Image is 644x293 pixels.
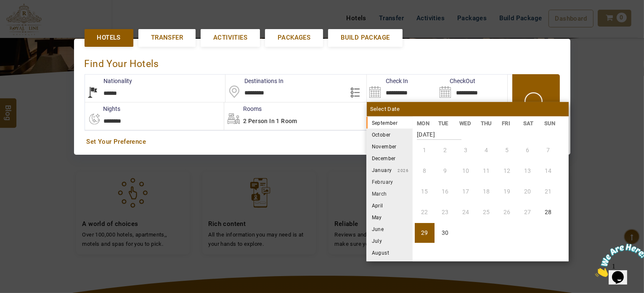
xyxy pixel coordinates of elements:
[437,77,475,85] label: CheckOut
[85,77,133,85] label: Nationality
[540,119,562,128] li: SUN
[201,29,260,46] a: Activities
[366,176,413,188] li: February
[138,29,196,46] a: Transfer
[437,75,507,102] input: Search
[225,77,284,85] label: Destinations In
[455,119,477,128] li: WED
[366,117,413,129] li: September
[366,235,413,247] li: July
[265,29,323,46] a: Packages
[476,119,498,128] li: THU
[243,118,297,124] span: 2 Person in 1 Room
[367,102,569,116] div: Select Date
[366,140,413,152] li: November
[367,75,437,102] input: Search
[366,129,413,140] li: October
[417,125,461,140] strong: [DATE]
[435,223,455,243] li: Tuesday, 30 September 2025
[3,3,56,37] img: Chat attention grabber
[366,247,413,258] li: August
[366,223,413,235] li: June
[592,240,644,280] iframe: chat widget
[366,199,413,211] li: April
[85,29,133,46] a: Hotels
[498,119,519,128] li: FRI
[519,119,540,128] li: SAT
[87,137,558,146] a: Set Your Preference
[328,29,402,46] a: Build Package
[278,33,310,42] span: Packages
[538,202,558,222] li: Sunday, 28 September 2025
[3,3,7,11] span: 1
[97,33,121,42] span: Hotels
[366,164,413,176] li: January
[366,152,413,164] li: December
[213,33,247,42] span: Activities
[224,105,262,113] label: Rooms
[434,119,455,128] li: TUE
[366,211,413,223] li: May
[85,49,560,74] div: Find Your Hotels
[415,223,435,243] li: Monday, 29 September 2025
[366,188,413,199] li: March
[367,77,408,85] label: Check In
[151,33,183,42] span: Transfer
[392,168,409,173] small: 2026
[85,105,121,113] label: nights
[341,33,390,42] span: Build Package
[398,121,456,126] small: 2025
[413,119,434,128] li: MON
